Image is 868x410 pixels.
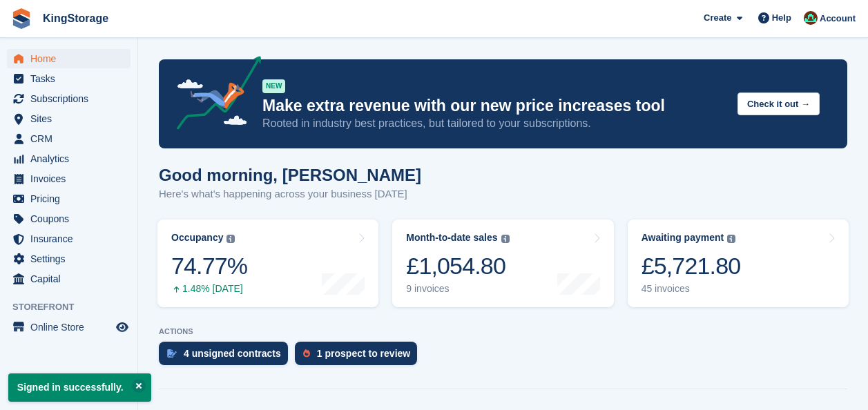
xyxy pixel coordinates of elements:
[820,12,856,26] span: Account
[642,232,724,244] div: Awaiting payment
[159,342,295,372] a: 4 unsigned contracts
[642,252,741,280] div: £5,721.80
[159,186,421,202] p: Here's what's happening across your business [DATE]
[171,283,247,295] div: 1.48% [DATE]
[7,229,131,248] a: menu
[226,235,235,243] img: icon-info-grey-7440780725fd019a000dd9b08b2336e03edf1995a4989e88bcd33f0948082b44.svg
[30,149,113,168] span: Analytics
[642,283,741,295] div: 45 invoices
[804,11,818,25] img: John King
[30,129,113,148] span: CRM
[7,49,131,68] a: menu
[262,116,726,131] p: Rooted in industry best practices, but tailored to your subscriptions.
[317,348,410,359] div: 1 prospect to review
[114,319,131,335] a: Preview store
[159,166,421,184] h1: Good morning, [PERSON_NAME]
[772,11,791,25] span: Help
[30,269,113,289] span: Capital
[30,209,113,228] span: Coupons
[11,8,32,29] img: stora-icon-8386f47178a22dfd0bd8f6a31ec36ba5ce8667c1dd55bd0f319d3a0aa187defe.svg
[295,342,424,372] a: 1 prospect to review
[7,89,131,108] a: menu
[7,169,131,188] a: menu
[30,109,113,128] span: Sites
[303,349,310,358] img: prospect-51fa495bee0391a8d652442698ab0144808aea92771e9ea1ae160a38d050c398.svg
[30,318,113,337] span: Online Store
[12,300,137,314] span: Storefront
[8,373,151,402] p: Signed in successfully.
[165,56,262,135] img: price-adjustments-announcement-icon-8257ccfd72463d97f412b2fc003d46551f7dbcb40ab6d574587a9cd5c0d94...
[406,283,509,295] div: 9 invoices
[30,229,113,248] span: Insurance
[704,11,731,25] span: Create
[171,232,223,244] div: Occupancy
[167,349,177,358] img: contract_signature_icon-13c848040528278c33f63329250d36e43548de30e8caae1d1a13099fd9432cc5.svg
[30,249,113,269] span: Settings
[157,219,378,307] a: Occupancy 74.77% 1.48% [DATE]
[184,348,281,359] div: 4 unsigned contracts
[501,235,510,243] img: icon-info-grey-7440780725fd019a000dd9b08b2336e03edf1995a4989e88bcd33f0948082b44.svg
[7,249,131,269] a: menu
[7,109,131,128] a: menu
[392,219,613,307] a: Month-to-date sales £1,054.80 9 invoices
[727,235,735,243] img: icon-info-grey-7440780725fd019a000dd9b08b2336e03edf1995a4989e88bcd33f0948082b44.svg
[30,49,113,68] span: Home
[171,252,247,280] div: 74.77%
[30,69,113,88] span: Tasks
[7,149,131,168] a: menu
[7,69,131,88] a: menu
[737,92,820,115] button: Check it out →
[7,129,131,148] a: menu
[406,232,497,244] div: Month-to-date sales
[7,189,131,208] a: menu
[262,96,726,116] p: Make extra revenue with our new price increases tool
[628,219,849,307] a: Awaiting payment £5,721.80 45 invoices
[406,252,509,280] div: £1,054.80
[30,169,113,188] span: Invoices
[7,209,131,228] a: menu
[7,318,131,337] a: menu
[7,269,131,289] a: menu
[37,7,114,30] a: KingStorage
[262,79,285,93] div: NEW
[30,189,113,208] span: Pricing
[30,89,113,108] span: Subscriptions
[159,327,847,336] p: ACTIONS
